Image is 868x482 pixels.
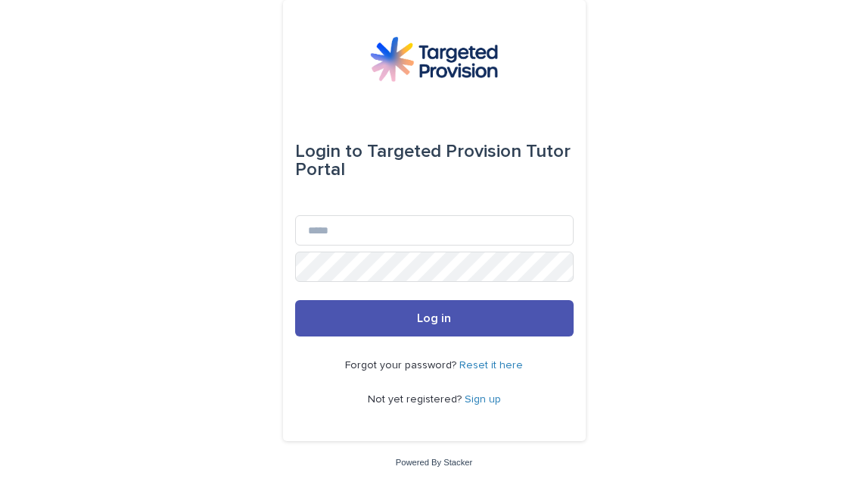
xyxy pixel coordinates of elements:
span: Not yet registered? [368,394,465,405]
button: Log in [295,300,574,336]
span: Log in [417,312,451,324]
span: Login to [295,142,362,161]
img: M5nRWzHhSzIhMunXDL62 [370,36,497,82]
a: Reset it here [459,360,523,371]
a: Powered By Stacker [396,458,472,467]
span: Forgot your password? [345,360,459,371]
div: Targeted Provision Tutor Portal [295,130,574,191]
a: Sign up [465,394,501,405]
